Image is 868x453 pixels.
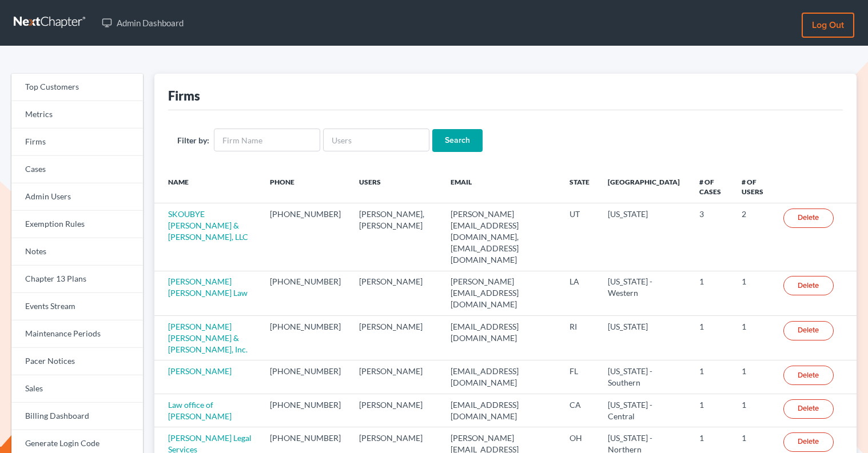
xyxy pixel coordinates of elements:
td: [PERSON_NAME] [350,394,441,427]
td: [US_STATE] [599,203,690,271]
th: Users [350,170,441,203]
a: Billing Dashboard [11,403,143,430]
a: Notes [11,238,143,266]
a: Delete [783,399,834,419]
td: [EMAIL_ADDRESS][DOMAIN_NAME] [441,394,560,427]
input: Firm Name [214,129,320,151]
th: # of Cases [690,170,732,203]
td: [PHONE_NUMBER] [261,394,350,427]
td: [PERSON_NAME] [350,316,441,360]
input: Search [432,129,483,152]
a: Exemption Rules [11,211,143,238]
td: [US_STATE] - Western [599,271,690,315]
th: Email [441,170,560,203]
a: Sales [11,375,143,403]
th: Name [154,170,261,203]
a: Admin Users [11,183,143,211]
th: [GEOGRAPHIC_DATA] [599,170,690,203]
a: Maintenance Periods [11,320,143,348]
td: [PERSON_NAME] [350,271,441,315]
div: Firms [168,87,200,104]
td: 1 [690,360,732,394]
td: [PHONE_NUMBER] [261,360,350,394]
a: Delete [783,209,834,228]
th: # of Users [732,170,774,203]
td: LA [560,271,599,315]
td: FL [560,360,599,394]
a: Chapter 13 Plans [11,266,143,293]
td: CA [560,394,599,427]
td: [US_STATE] - Southern [599,360,690,394]
a: Admin Dashboard [96,13,189,33]
a: Metrics [11,101,143,129]
td: [US_STATE] - Central [599,394,690,427]
td: [PERSON_NAME][EMAIL_ADDRESS][DOMAIN_NAME], [EMAIL_ADDRESS][DOMAIN_NAME] [441,203,560,271]
td: 3 [690,203,732,271]
a: Delete [783,432,834,452]
td: [PHONE_NUMBER] [261,316,350,360]
td: [PHONE_NUMBER] [261,271,350,315]
td: UT [560,203,599,271]
input: Users [323,129,429,151]
a: [PERSON_NAME] [PERSON_NAME] & [PERSON_NAME], Inc. [168,322,248,354]
td: 1 [732,316,774,360]
a: Log out [802,13,854,38]
label: Filter by: [177,134,209,146]
td: 1 [732,394,774,427]
td: [PERSON_NAME] [350,360,441,394]
a: Events Stream [11,293,143,320]
td: 1 [732,360,774,394]
td: [US_STATE] [599,316,690,360]
a: Law office of [PERSON_NAME] [168,400,232,421]
td: RI [560,316,599,360]
a: Delete [783,276,834,295]
a: Delete [783,321,834,340]
td: 1 [690,316,732,360]
td: 1 [732,271,774,315]
td: [EMAIL_ADDRESS][DOMAIN_NAME] [441,316,560,360]
a: Top Customers [11,74,143,101]
th: State [560,170,599,203]
td: [PERSON_NAME], [PERSON_NAME] [350,203,441,271]
a: [PERSON_NAME] [PERSON_NAME] Law [168,276,248,298]
a: Cases [11,156,143,183]
td: [PERSON_NAME][EMAIL_ADDRESS][DOMAIN_NAME] [441,271,560,315]
a: SKOUBYE [PERSON_NAME] & [PERSON_NAME], LLC [168,209,248,242]
a: Pacer Notices [11,348,143,375]
td: [EMAIL_ADDRESS][DOMAIN_NAME] [441,360,560,394]
td: 1 [690,271,732,315]
th: Phone [261,170,350,203]
td: 1 [690,394,732,427]
a: Firms [11,129,143,156]
td: 2 [732,203,774,271]
td: [PHONE_NUMBER] [261,203,350,271]
a: [PERSON_NAME] [168,366,232,376]
a: Delete [783,366,834,385]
